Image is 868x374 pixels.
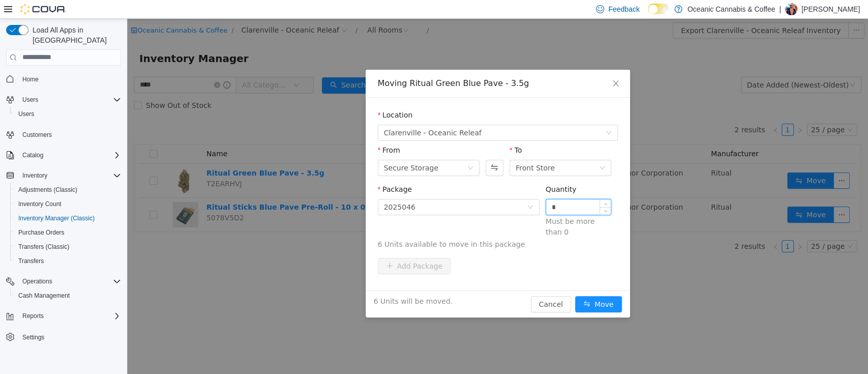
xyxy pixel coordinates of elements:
span: Cash Management [18,292,70,300]
span: Users [18,110,34,118]
i: icon: down [472,146,478,153]
button: Transfers [10,254,125,268]
span: Adjustments (Classic) [18,186,77,194]
span: Increase Value [473,181,484,188]
span: Purchase Orders [18,228,65,237]
button: Inventory [18,169,51,182]
div: Moving Ritual Green Blue Pave - 3.5g [251,59,491,70]
span: Adjustments (Classic) [14,184,121,196]
button: Inventory Manager (Classic) [10,211,125,225]
span: Users [14,108,121,120]
span: Users [18,94,121,106]
button: Inventory Count [10,197,125,211]
button: Users [10,107,125,121]
span: Customers [18,128,121,141]
a: Purchase Orders [14,226,69,239]
span: Inventory [22,171,47,180]
label: Quantity [418,166,450,175]
i: icon: down [477,191,481,194]
span: Home [18,73,121,85]
label: From [251,127,273,135]
span: Transfers (Classic) [14,241,121,253]
i: icon: close [485,61,493,69]
span: Inventory Manager (Classic) [18,214,95,222]
span: Reports [18,310,121,322]
button: icon: swapMove [448,277,495,294]
a: Transfers (Classic) [14,241,73,253]
button: Swap [358,141,376,157]
button: icon: plusAdd Package [251,239,324,255]
a: Adjustments (Classic) [14,184,81,196]
button: Home [2,72,125,87]
button: Reports [2,309,125,323]
a: Cash Management [14,290,74,302]
span: Clarenville - Oceanic Releaf [257,106,354,122]
button: Operations [18,275,56,287]
span: 6 Units available to move in this package [251,220,491,231]
i: icon: down [478,111,485,118]
button: Catalog [2,148,125,162]
button: Users [2,93,125,107]
i: icon: down [340,146,346,153]
a: Customers [18,129,56,141]
button: Operations [2,274,125,289]
span: Home [22,75,39,83]
div: Philip Janes [785,3,797,15]
button: Cancel [404,277,444,294]
label: To [382,127,395,135]
span: Settings [18,330,121,343]
input: Quantity [419,181,484,196]
span: Feedback [608,4,639,14]
label: Location [251,92,286,100]
div: Secure Storage [257,141,311,157]
a: Home [18,73,43,85]
span: Settings [22,333,44,341]
button: Settings [2,329,125,344]
span: Decrease Value [473,188,484,196]
button: Cash Management [10,289,125,303]
span: 6 Units will be moved. [247,277,326,288]
span: Reports [22,312,44,320]
button: Adjustments (Classic) [10,183,125,197]
span: Purchase Orders [14,226,121,239]
div: Front Store [388,141,428,157]
div: Must be more than 0 [418,197,485,219]
span: Customers [22,131,52,139]
span: Catalog [22,151,43,159]
button: Transfers (Classic) [10,240,125,254]
p: Oceanic Cannabis & Coffee [687,3,775,15]
span: Inventory [18,169,121,182]
span: Operations [22,277,52,285]
button: Inventory [2,168,125,183]
a: Users [14,108,38,120]
i: icon: down [400,185,406,192]
nav: Complex example [6,68,121,371]
img: Cova [20,4,66,14]
i: icon: up [477,183,481,187]
span: Operations [18,275,121,287]
span: Load All Apps in [GEOGRAPHIC_DATA] [28,25,121,45]
span: Transfers [18,257,44,265]
button: Catalog [18,149,47,161]
button: Reports [18,310,48,322]
span: Transfers (Classic) [18,243,69,251]
span: Inventory Count [18,200,62,208]
div: 2025046 [257,181,288,196]
span: Catalog [18,149,121,161]
span: Inventory Count [14,198,121,210]
button: Customers [2,127,125,142]
span: Users [22,96,38,104]
label: Package [251,166,285,175]
p: [PERSON_NAME] [801,3,860,15]
a: Settings [18,331,48,343]
span: Inventory Manager (Classic) [14,212,121,224]
p: | [779,3,781,15]
button: Close [474,51,503,79]
span: Cash Management [14,290,121,302]
input: Dark Mode [648,4,669,14]
button: Purchase Orders [10,225,125,240]
button: Users [18,94,42,106]
a: Inventory Manager (Classic) [14,212,99,224]
a: Inventory Count [14,198,66,210]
